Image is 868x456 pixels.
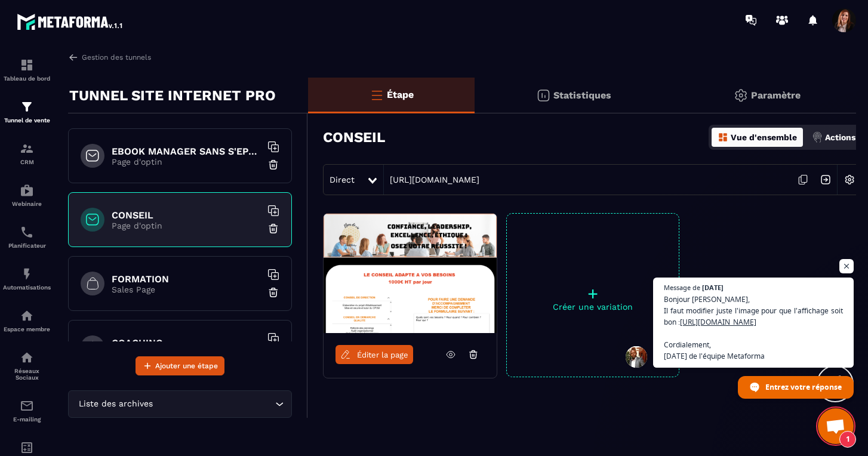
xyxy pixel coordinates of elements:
a: formationformationTableau de bord [3,49,51,91]
span: Éditer la page [357,350,408,359]
p: Tunnel de vente [3,117,51,124]
h6: EBOOK MANAGER SANS S'EPUISER OFFERT [112,146,261,157]
img: trash [267,223,279,235]
img: dashboard-orange.40269519.svg [718,132,728,143]
span: Ajouter une étape [155,360,218,372]
img: accountant [20,440,34,455]
a: formationformationCRM [3,133,51,174]
span: Bonjour [PERSON_NAME], Il faut modifier juste l'image pour que l'affichage soit bon : Cordialemen... [664,294,843,362]
span: Entrez votre réponse [765,377,842,398]
p: Vue d'ensemble [731,133,797,142]
span: Message de [664,284,700,291]
a: schedulerschedulerPlanificateur [3,216,51,258]
p: Espace membre [3,326,51,332]
h3: CONSEIL [323,129,385,146]
img: automations [20,309,34,323]
img: arrow-next.bcc2205e.svg [814,168,837,191]
img: setting-w.858f3a88.svg [838,168,861,191]
a: automationsautomationsAutomatisations [3,258,51,300]
a: automationsautomationsEspace membre [3,300,51,341]
p: CRM [3,159,51,165]
p: E-mailing [3,416,51,423]
a: social-networksocial-networkRéseaux Sociaux [3,341,51,390]
img: actions.d6e523a2.png [812,132,823,143]
img: setting-gr.5f69749f.svg [734,88,748,103]
p: Tableau de bord [3,75,51,82]
a: Ouvrir le chat [818,408,854,444]
p: Page d'optin [112,157,261,167]
p: TUNNEL SITE INTERNET PRO [69,84,276,107]
p: Automatisations [3,284,51,291]
p: Créer une variation [507,302,679,312]
p: + [507,285,679,302]
span: 1 [839,431,856,448]
img: formation [20,100,34,114]
p: Planificateur [3,242,51,249]
img: logo [17,11,124,32]
span: Direct [330,175,355,184]
img: bars-o.4a397970.svg [370,88,384,102]
img: formation [20,58,34,72]
h6: CONSEIL [112,209,261,221]
a: formationformationTunnel de vente [3,91,51,133]
div: Search for option [68,390,292,418]
img: trash [267,159,279,171]
button: Ajouter une étape [136,356,224,375]
p: Sales Page [112,285,261,294]
p: Paramètre [751,90,801,101]
h6: FORMATION [112,273,261,285]
p: Statistiques [553,90,611,101]
a: Éditer la page [335,345,413,364]
img: scheduler [20,225,34,239]
input: Search for option [155,398,272,411]
p: Étape [387,89,414,100]
p: Réseaux Sociaux [3,368,51,381]
a: [URL][DOMAIN_NAME] [384,175,479,184]
p: Page d'optin [112,221,261,230]
img: email [20,399,34,413]
span: [DATE] [702,284,724,291]
img: automations [20,267,34,281]
p: Actions [825,133,855,142]
a: emailemailE-mailing [3,390,51,432]
a: automationsautomationsWebinaire [3,174,51,216]
a: Gestion des tunnels [68,52,151,63]
img: social-network [20,350,34,365]
p: Webinaire [3,201,51,207]
img: formation [20,141,34,156]
h6: COACHING [112,337,261,349]
img: image [324,214,497,333]
img: stats.20deebd0.svg [536,88,550,103]
img: automations [20,183,34,198]
img: arrow [68,52,79,63]
img: trash [267,286,279,298]
span: Liste des archives [76,398,155,411]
